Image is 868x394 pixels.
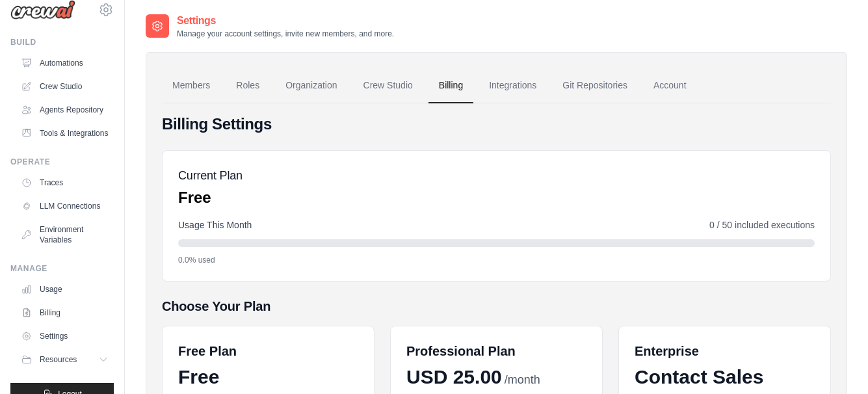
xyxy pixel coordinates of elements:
[16,99,114,120] a: Agents Repository
[177,29,394,39] p: Manage your account settings, invite new members, and more.
[162,297,831,315] h5: Choose Your Plan
[406,365,502,389] span: USD 25.00
[162,68,220,103] a: Members
[162,114,831,135] h4: Billing Settings
[10,37,114,47] div: Build
[709,218,815,231] span: 0 / 50 included executions
[10,263,114,274] div: Manage
[40,354,77,365] span: Resources
[16,123,114,144] a: Tools & Integrations
[178,187,243,208] p: Free
[10,157,114,167] div: Operate
[505,371,540,389] span: /month
[16,219,114,250] a: Environment Variables
[16,302,114,323] a: Billing
[226,68,270,103] a: Roles
[428,68,473,103] a: Billing
[479,68,547,103] a: Integrations
[406,342,516,360] h6: Professional Plan
[16,76,114,97] a: Crew Studio
[16,172,114,193] a: Traces
[16,53,114,73] a: Automations
[16,349,114,370] button: Resources
[177,13,394,29] h2: Settings
[16,196,114,217] a: LLM Connections
[803,332,868,394] iframe: Chat Widget
[552,68,638,103] a: Git Repositories
[178,166,243,185] h5: Current Plan
[16,279,114,300] a: Usage
[16,326,114,347] a: Settings
[178,218,252,231] span: Usage This Month
[635,365,815,389] div: Contact Sales
[178,365,358,389] div: Free
[178,342,237,360] h6: Free Plan
[353,68,423,103] a: Crew Studio
[643,68,697,103] a: Account
[178,255,215,265] span: 0.0% used
[275,68,347,103] a: Organization
[635,342,815,360] h6: Enterprise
